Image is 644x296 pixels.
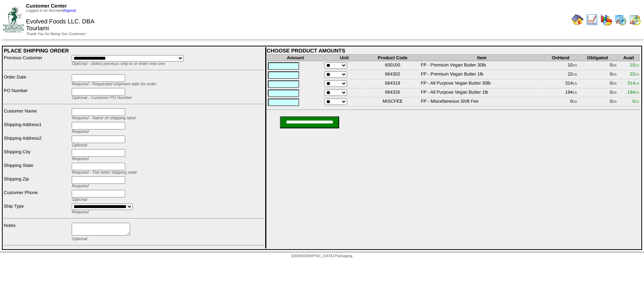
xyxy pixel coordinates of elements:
[544,80,577,88] td: 314
[578,89,617,97] td: 0
[420,98,543,106] td: FP - Miscellaneous Shift Fee
[3,190,71,202] td: Customer Phone
[544,62,577,70] td: 10
[72,157,89,161] span: Required
[420,71,543,79] td: FP - Premium Vegan Butter 1lb
[544,71,577,79] td: 22
[3,55,71,66] td: Previous Customer
[635,91,639,94] span: CS
[420,62,543,70] td: FP - Premium Vegan Butter 30lb
[630,71,639,77] span: 22
[618,54,639,61] th: Avail
[4,48,264,54] div: PLACE SHIPPING ORDER
[267,54,323,61] th: Amount
[544,54,577,61] th: OnHand
[366,98,420,106] td: MISCFEE
[3,222,71,242] td: Notes
[578,62,617,70] td: 0
[600,14,612,26] img: graph.gif
[26,9,76,13] span: Logged in as Ncrowell
[627,80,639,86] span: 314
[3,74,71,87] td: Order Date
[635,82,639,85] span: CS
[366,71,420,79] td: 664302
[420,80,543,88] td: FP - All Purpose Vegan Butter 30lb
[3,162,71,175] td: Shipping State
[72,210,89,214] span: Required
[72,62,165,66] span: Optional - Select previous ship to or enter new one
[544,89,577,97] td: 194
[72,170,137,175] span: Required - Two letter shipping state
[612,64,616,67] span: CS
[420,89,543,97] td: FP - All Purpose Vegan Butter 1lb
[632,99,639,104] span: 0
[544,98,577,106] td: 0
[578,71,617,79] td: 0
[615,14,627,26] img: calendarprod.gif
[573,82,577,85] span: CS
[578,80,617,88] td: 0
[3,108,71,121] td: Customer Name
[629,14,641,26] img: calendarinout.gif
[612,100,616,103] span: CS
[586,14,598,26] img: line_graph.gif
[3,203,71,215] td: Ship Type
[573,91,577,94] span: CS
[366,62,420,70] td: 600100
[3,88,71,100] td: PO Number
[635,73,639,76] span: CS
[420,54,543,61] th: Item
[3,7,24,32] img: ZoRoCo_Logo(Green%26Foil)%20jpg.webp
[3,122,71,134] td: Shipping Address1
[72,82,156,86] span: Required - Requested shipment date for order
[627,89,639,95] span: 194
[573,100,577,103] span: CS
[572,14,584,26] img: home.gif
[3,176,71,189] td: Shipping Zip
[26,3,67,9] span: Customer Center
[72,116,135,120] span: Required - Name on shipping label
[612,73,616,76] span: CS
[3,135,71,148] td: Shipping Address2
[26,32,86,36] span: Thank You for Being Our Customer!
[366,89,420,97] td: 664326
[366,80,420,88] td: 664319
[72,184,89,188] span: Required
[366,54,420,61] th: Product Code
[63,9,76,13] a: (logout)
[72,143,87,148] span: Optional
[72,96,132,100] span: Optional - Customer PO Number
[635,100,639,103] span: CS
[635,64,639,67] span: CS
[72,129,89,134] span: Required
[573,73,577,76] span: CS
[72,197,87,202] span: Optional
[3,149,71,162] td: Shipping City
[578,54,617,61] th: Obligated
[324,54,365,61] th: Unit
[267,48,640,54] div: CHOOSE PRODUCT AMOUNTS
[630,62,639,68] span: 10
[612,82,616,85] span: CS
[578,98,617,106] td: 0
[292,254,352,258] span: [DEMOGRAPHIC_DATA] Packaging
[573,64,577,67] span: CS
[612,91,616,94] span: CS
[72,237,87,241] span: Optional
[26,18,94,32] span: Evolved Foods LLC. DBA Tourlami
